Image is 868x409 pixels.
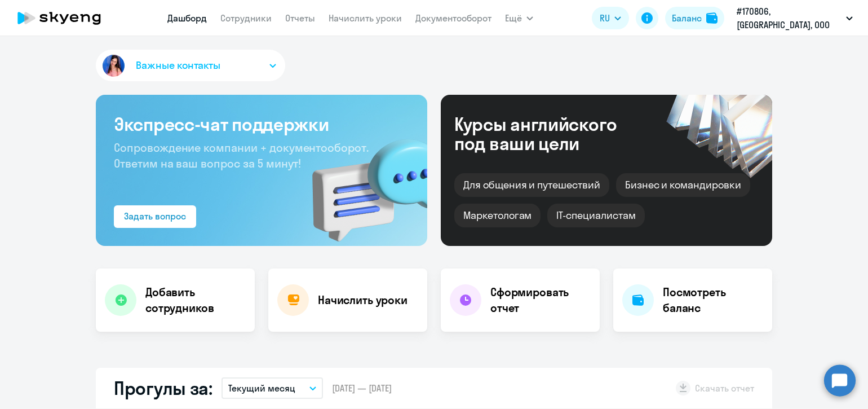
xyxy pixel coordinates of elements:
button: Ещё [505,7,533,29]
p: #170806, [GEOGRAPHIC_DATA], ООО [737,5,842,32]
div: Маркетологам [454,204,541,227]
h3: Экспресс-чат поддержки [114,113,409,135]
div: Курсы английского под ваши цели [454,115,647,153]
div: Для общения и путешествий [454,173,609,197]
span: [DATE] — [DATE] [332,382,392,394]
button: Балансbalance [665,7,724,29]
button: RU [592,7,629,29]
span: Ещё [505,11,522,25]
div: Задать вопрос [124,209,186,223]
h4: Посмотреть баланс [663,284,763,316]
button: #170806, [GEOGRAPHIC_DATA], ООО [731,5,858,32]
a: Дашборд [167,12,207,24]
div: Бизнес и командировки [616,173,750,197]
a: Начислить уроки [329,12,402,24]
div: IT-специалистам [547,204,644,227]
a: Отчеты [285,12,315,24]
div: Баланс [672,11,702,25]
h2: Прогулы за: [114,377,212,399]
span: RU [600,11,610,25]
button: Задать вопрос [114,205,196,228]
h4: Начислить уроки [318,292,408,308]
h4: Сформировать отчет [490,284,591,316]
button: Текущий месяц [222,377,323,399]
img: bg-img [296,119,427,246]
a: Сотрудники [220,12,272,24]
span: Сопровождение компании + документооборот. Ответим на ваш вопрос за 5 минут! [114,140,369,170]
span: Важные контакты [136,58,220,73]
a: Документооборот [415,12,491,24]
img: avatar [100,52,127,79]
img: balance [706,12,718,24]
button: Важные контакты [96,50,285,81]
h4: Добавить сотрудников [145,284,246,316]
p: Текущий месяц [228,381,295,395]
